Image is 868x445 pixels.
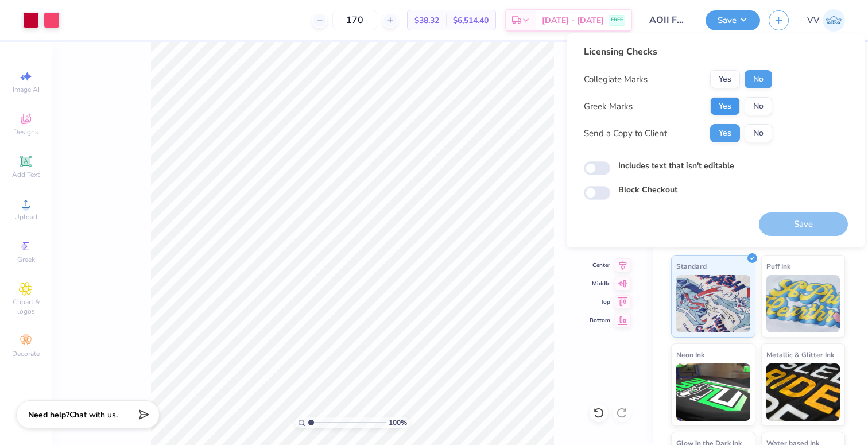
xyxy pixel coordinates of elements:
a: VV [807,9,845,32]
div: Licensing Checks [584,45,772,59]
span: Add Text [12,170,40,179]
span: Center [590,261,610,269]
span: Greek [17,255,35,264]
span: Designs [13,127,38,137]
img: Via Villanueva [823,9,845,32]
button: No [745,70,772,88]
span: Top [590,298,610,306]
div: Collegiate Marks [584,73,648,86]
div: Greek Marks [584,100,633,113]
strong: Need help? [28,409,69,420]
span: Metallic & Glitter Ink [766,349,834,361]
button: Save [706,10,760,30]
span: Puff Ink [766,260,790,272]
span: Standard [676,260,707,272]
span: 100 % [389,417,407,428]
button: Yes [710,124,740,142]
img: Metallic & Glitter Ink [766,363,840,421]
button: No [745,97,772,115]
img: Standard [676,275,750,332]
span: Upload [14,212,37,222]
span: VV [807,14,820,27]
span: FREE [611,16,623,24]
label: Includes text that isn't editable [618,160,734,172]
span: Image AI [13,85,40,94]
img: Neon Ink [676,363,750,421]
div: Send a Copy to Client [584,127,667,140]
span: $38.32 [414,14,439,26]
input: – – [332,10,377,30]
label: Block Checkout [618,184,677,196]
span: $6,514.40 [453,14,489,26]
span: [DATE] - [DATE] [542,14,604,26]
span: Chat with us. [69,409,118,420]
button: No [745,124,772,142]
input: Untitled Design [641,9,697,32]
span: Decorate [12,349,40,358]
button: Yes [710,70,740,88]
button: Yes [710,97,740,115]
span: Middle [590,280,610,288]
span: Neon Ink [676,349,704,361]
img: Puff Ink [766,275,840,332]
span: Clipart & logos [6,297,46,316]
span: Bottom [590,316,610,324]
